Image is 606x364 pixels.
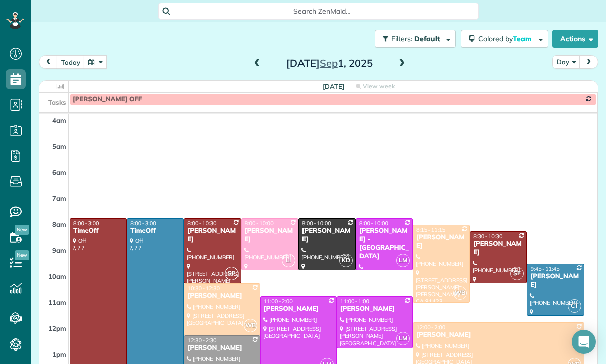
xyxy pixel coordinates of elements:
span: New [15,225,29,235]
div: [PERSON_NAME] [244,227,295,244]
span: SF [225,267,238,280]
span: WB [244,319,257,332]
button: Filters: Default [375,30,456,48]
span: SF [510,267,524,280]
div: [PERSON_NAME] [187,227,238,244]
span: 10:30 - 12:30 [187,285,220,292]
div: [PERSON_NAME] [530,272,581,289]
div: Open Intercom Messenger [572,330,596,354]
button: today [57,55,85,69]
button: Actions [552,30,598,48]
span: Colored by [478,34,535,43]
span: Sep [320,57,338,69]
span: 8:00 - 10:30 [187,220,216,227]
span: 11:00 - 1:00 [340,298,369,305]
span: LM [396,254,410,267]
div: [PERSON_NAME] [416,233,467,250]
span: CT [568,299,581,313]
span: 8:30 - 10:30 [473,233,502,240]
span: 12:00 - 2:00 [416,324,445,331]
a: Filters: Default [370,30,456,48]
span: 5am [52,142,66,150]
div: [PERSON_NAME] - [GEOGRAPHIC_DATA] [359,227,410,261]
span: 4am [52,116,66,124]
span: LM [396,332,410,345]
div: [PERSON_NAME] [340,305,410,313]
span: 8:00 - 10:00 [302,220,331,227]
span: View week [363,82,395,90]
span: 9:45 - 11:45 [530,265,559,272]
div: [PERSON_NAME] [187,344,257,352]
span: KD [339,254,353,267]
span: 8:00 - 10:00 [245,220,274,227]
span: 8:00 - 3:00 [130,220,156,227]
button: Colored byTeam [461,30,548,48]
span: New [15,250,29,260]
div: TimeOff [130,227,181,235]
button: Day [552,55,580,69]
span: 9am [52,246,66,254]
span: [PERSON_NAME] OFF [73,95,142,103]
span: 12pm [48,324,66,332]
span: [DATE] [323,82,344,90]
span: 11:00 - 2:00 [264,298,293,305]
button: next [579,55,598,69]
span: Filters: [391,34,412,43]
span: WB [453,286,467,300]
span: Team [513,34,533,43]
span: 11am [48,298,66,306]
button: prev [39,55,58,69]
span: 8:15 - 11:15 [416,226,445,233]
div: [PERSON_NAME] [187,292,257,300]
div: [PERSON_NAME] [416,331,581,339]
span: 6am [52,168,66,176]
span: 12:30 - 2:30 [187,337,216,344]
div: [PERSON_NAME] [263,305,334,313]
span: LI [282,254,295,267]
span: 1pm [52,350,66,358]
div: [PERSON_NAME] [473,240,524,257]
span: Default [414,34,441,43]
span: 7am [52,194,66,202]
h2: [DATE] 1, 2025 [267,58,392,69]
span: 8am [52,220,66,228]
span: 8:00 - 10:00 [359,220,388,227]
span: 8:00 - 3:00 [73,220,99,227]
div: TimeOff [73,227,124,235]
span: 10am [48,272,66,280]
div: [PERSON_NAME] [301,227,353,244]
